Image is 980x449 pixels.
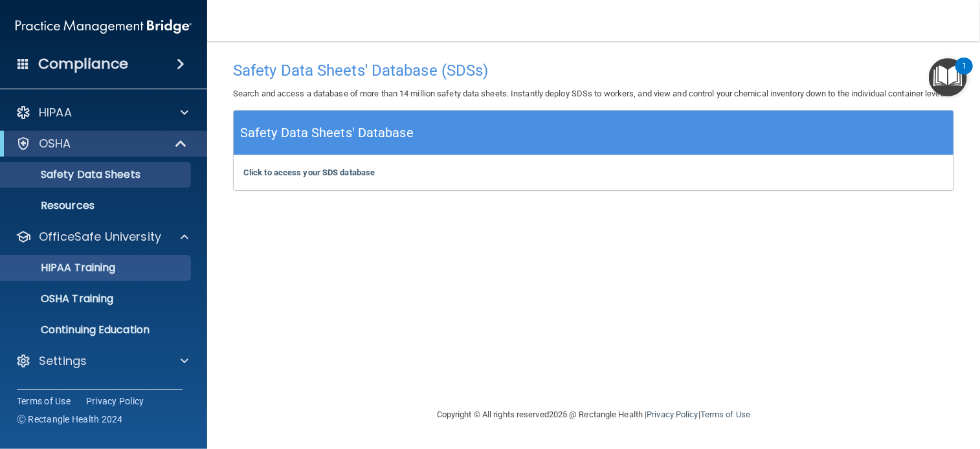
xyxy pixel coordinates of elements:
a: Privacy Policy [86,395,144,408]
p: HIPAA [39,105,72,120]
a: Terms of Use [17,395,71,408]
p: Continuing Education [8,323,185,336]
p: OSHA Training [8,292,113,305]
a: OfficeSafe University [16,229,188,245]
h4: Compliance [38,55,128,73]
h5: Safety Data Sheets' Database [240,122,414,144]
div: 1 [962,66,966,83]
img: PMB logo [16,14,192,39]
a: Privacy Policy [647,410,698,419]
a: Settings [16,353,188,369]
a: OSHA [16,136,188,151]
a: HIPAA [16,105,188,120]
iframe: Drift Widget Chat Controller [753,358,964,409]
div: Copyright © All rights reserved 2025 @ Rectangle Health | | [357,394,830,435]
p: Resources [8,199,185,212]
h4: Safety Data Sheets' Database (SDSs) [233,62,954,79]
p: Safety Data Sheets [8,168,185,181]
p: Settings [39,353,87,369]
p: OfficeSafe University [39,229,161,245]
a: Terms of Use [700,410,750,419]
p: OSHA [39,136,71,151]
p: HIPAA Training [8,261,115,274]
p: Search and access a database of more than 14 million safety data sheets. Instantly deploy SDSs to... [233,86,954,102]
a: Click to access your SDS database [243,168,375,177]
button: Open Resource Center, 1 new notification [929,58,967,96]
span: Ⓒ Rectangle Health 2024 [17,413,123,426]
